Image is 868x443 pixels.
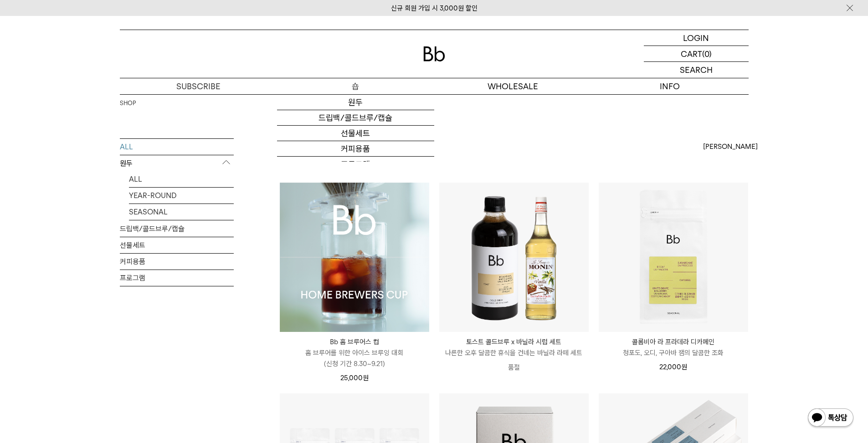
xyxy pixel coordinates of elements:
span: 원 [363,374,369,382]
a: 커피용품 [277,141,434,157]
span: 22,000 [659,363,687,371]
p: 청포도, 오디, 구아바 잼의 달콤한 조화 [599,347,748,358]
a: 선물세트 [120,237,234,253]
a: 프로그램 [277,157,434,172]
p: Bb 홈 브루어스 컵 [280,336,429,347]
img: Bb 홈 브루어스 컵 [280,183,429,332]
a: 프로그램 [120,270,234,286]
p: WHOLESALE [434,78,591,94]
p: 콜롬비아 라 프라데라 디카페인 [599,336,748,347]
p: INFO [591,78,749,94]
a: 토스트 콜드브루 x 바닐라 시럽 세트 나른한 오후 달콤한 휴식을 건네는 바닐라 라떼 세트 [439,336,589,358]
a: LOGIN [644,30,749,46]
a: 커피용품 [120,254,234,270]
a: SUBSCRIBE [120,78,277,94]
a: SEASONAL [129,204,234,220]
a: ALL [120,139,234,155]
a: SHOP [120,99,136,108]
p: LOGIN [683,30,709,46]
img: 콜롬비아 라 프라데라 디카페인 [599,183,748,332]
span: 25,000 [340,374,369,382]
span: 원 [681,363,687,371]
p: 토스트 콜드브루 x 바닐라 시럽 세트 [439,336,589,347]
a: 숍 [277,78,434,94]
a: 원두 [277,95,434,110]
a: Bb 홈 브루어스 컵 홈 브루어를 위한 아이스 브루잉 대회(신청 기간 8.30~9.21) [280,336,429,369]
span: [PERSON_NAME] [703,141,758,152]
a: 신규 회원 가입 시 3,000원 할인 [391,4,478,12]
p: (0) [702,46,712,61]
a: 드립백/콜드브루/캡슐 [277,110,434,126]
a: ALL [129,171,234,187]
img: 카카오톡 채널 1:1 채팅 버튼 [807,407,854,429]
img: 로고 [423,46,445,61]
p: 홈 브루어를 위한 아이스 브루잉 대회 (신청 기간 8.30~9.21) [280,347,429,369]
a: 콜롬비아 라 프라데라 디카페인 청포도, 오디, 구아바 잼의 달콤한 조화 [599,336,748,358]
a: 드립백/콜드브루/캡슐 [120,221,234,237]
p: 원두 [120,155,234,172]
p: 나른한 오후 달콤한 휴식을 건네는 바닐라 라떼 세트 [439,347,589,358]
p: 품절 [439,358,589,377]
p: SEARCH [680,62,713,78]
img: 토스트 콜드브루 x 바닐라 시럽 세트 [439,183,589,332]
a: YEAR-ROUND [129,188,234,204]
a: 선물세트 [277,126,434,141]
p: CART [681,46,702,61]
a: CART (0) [644,46,749,62]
